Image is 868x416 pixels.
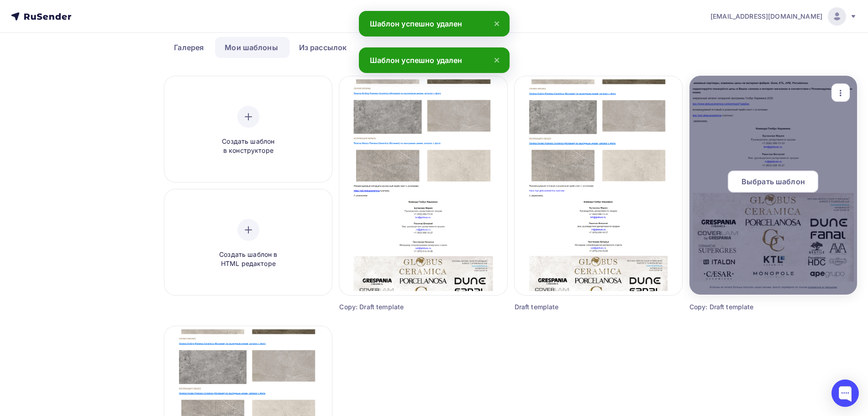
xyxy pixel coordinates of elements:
div: Copy: Draft template [339,302,465,312]
span: Создать шаблон в HTML редакторе [205,250,292,269]
div: Draft template [515,302,640,312]
a: Мои шаблоны [215,37,288,58]
div: Copy: Draft template [689,302,815,312]
span: [EMAIL_ADDRESS][DOMAIN_NAME] [710,12,822,21]
a: Из рассылок [289,37,357,58]
span: Выбрать шаблон [742,176,805,187]
span: Создать шаблон в конструкторе [205,137,292,156]
a: Галерея [164,37,213,58]
a: [EMAIL_ADDRESS][DOMAIN_NAME] [710,7,857,26]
